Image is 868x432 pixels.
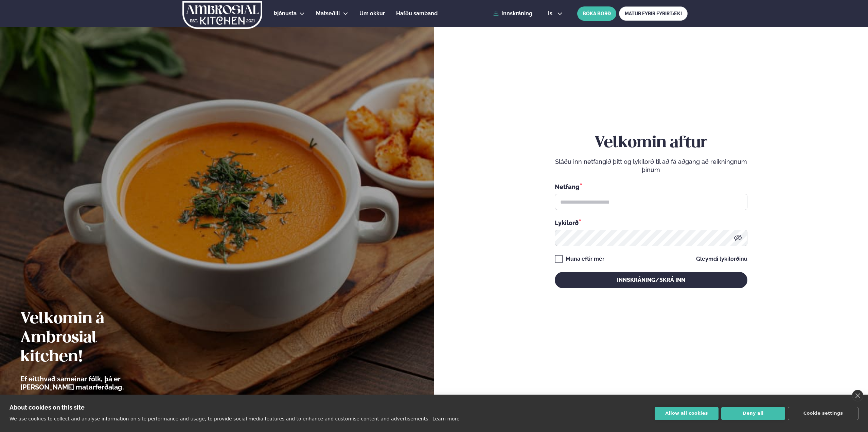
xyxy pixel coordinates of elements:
img: logo [182,1,263,29]
div: Lykilorð [555,218,747,227]
button: Innskráning/Skrá inn [555,272,747,288]
button: Deny all [721,407,785,420]
span: Matseðill [316,10,340,17]
h2: Velkomin á Ambrosial kitchen! [20,310,161,367]
button: Cookie settings [788,407,858,420]
span: Um okkur [359,10,385,17]
p: We use cookies to collect and analyse information on site performance and usage, to provide socia... [10,416,430,421]
a: Learn more [432,416,460,421]
button: BÓKA BORÐ [577,6,616,21]
a: Gleymdi lykilorðinu [696,256,747,262]
span: Hafðu samband [396,10,438,17]
span: is [548,11,554,16]
span: Þjónusta [274,10,297,17]
p: Sláðu inn netfangið þitt og lykilorð til að fá aðgang að reikningnum þínum [555,158,747,174]
strong: About cookies on this site [10,404,85,411]
button: is [543,11,568,16]
a: Matseðill [316,10,340,18]
a: Þjónusta [274,10,297,18]
h2: Velkomin aftur [555,134,747,153]
a: Innskráning [493,11,532,17]
a: MATUR FYRIR FYRIRTÆKI [619,6,688,21]
p: Ef eitthvað sameinar fólk, þá er [PERSON_NAME] matarferðalag. [20,375,161,391]
a: Hafðu samband [396,10,438,18]
a: close [852,390,863,401]
a: Um okkur [359,10,385,18]
div: Netfang [555,182,747,191]
button: Allow all cookies [655,407,719,420]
